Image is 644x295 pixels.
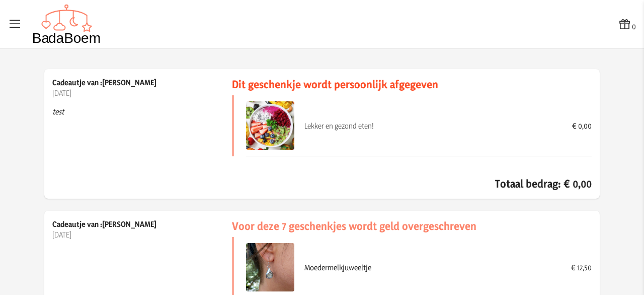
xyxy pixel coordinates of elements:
[571,262,592,273] div: € 12,50
[304,262,561,273] div: Moedermelkjuweeltje
[232,176,592,191] p: Totaal bedrag: € 0,00
[304,121,562,131] div: Lekker en gezond eten!
[52,88,232,98] p: [DATE]
[618,17,636,32] button: 0
[246,243,294,291] img: Moedermelkjuweeltje
[52,77,232,88] p: Cadeautje van :[PERSON_NAME]
[32,4,101,44] img: Badaboem
[572,121,592,131] div: € 0,00
[246,101,294,150] img: Lekker en gezond eten!
[52,229,232,240] p: [DATE]
[232,219,592,233] h3: Voor deze 7 geschenkjes wordt geld overgeschreven
[52,98,232,125] p: test
[232,77,592,91] h3: Dit geschenkje wordt persoonlijk afgegeven
[52,219,232,229] p: Cadeautje van :[PERSON_NAME]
